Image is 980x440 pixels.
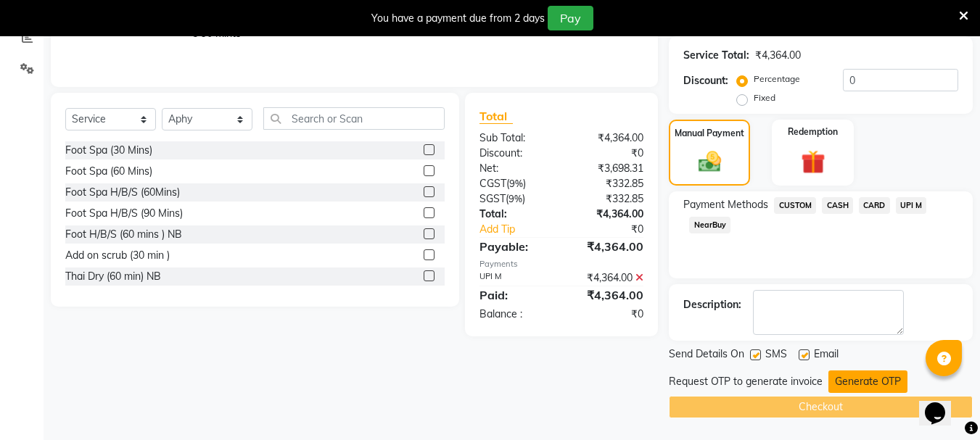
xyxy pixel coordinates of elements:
[774,197,816,214] span: CUSTOM
[469,130,561,146] div: Sub Total:
[896,197,927,214] span: UPI M
[754,72,800,86] label: Percentage
[263,107,445,130] input: Search or Scan
[479,258,643,270] div: Payments
[561,146,654,161] div: ₹0
[683,73,728,88] div: Discount:
[469,222,577,237] a: Add Tip
[794,147,833,177] img: _gift.svg
[479,109,513,124] span: Total
[548,6,593,30] button: Pay
[469,286,561,304] div: Paid:
[755,48,801,63] div: ₹4,364.00
[509,178,523,189] span: 9%
[691,149,728,175] img: _cash.svg
[65,248,170,263] div: Add on scrub (30 min )
[765,346,787,365] span: SMS
[561,238,654,255] div: ₹4,364.00
[469,146,561,161] div: Discount:
[371,11,545,26] div: You have a payment due from 2 days
[561,307,654,322] div: ₹0
[561,161,654,176] div: ₹3,698.31
[561,130,654,146] div: ₹4,364.00
[754,91,775,104] label: Fixed
[689,217,730,233] span: NearBuy
[561,176,654,191] div: ₹332.85
[669,374,823,389] div: Request OTP to generate invoice
[577,222,655,237] div: ₹0
[814,346,839,365] span: Email
[469,176,561,191] div: ( )
[683,197,768,212] span: Payment Methods
[919,382,965,426] iframe: chat widget
[788,125,838,138] label: Redemption
[828,370,907,393] button: Generate OTP
[561,270,654,286] div: ₹4,364.00
[65,227,182,242] div: Foot H/B/S (60 mins ) NB
[561,191,654,207] div: ₹332.85
[822,197,853,214] span: CASH
[469,307,561,322] div: Balance :
[561,207,654,222] div: ₹4,364.00
[65,164,152,179] div: Foot Spa (60 Mins)
[469,238,561,255] div: Payable:
[479,177,506,190] span: CGST
[65,143,152,158] div: Foot Spa (30 Mins)
[683,297,741,312] div: Description:
[65,269,161,284] div: Thai Dry (60 min) NB
[669,346,744,365] span: Send Details On
[675,127,744,140] label: Manual Payment
[683,48,749,63] div: Service Total:
[859,197,890,214] span: CARD
[561,286,654,304] div: ₹4,364.00
[65,206,183,221] div: Foot Spa H/B/S (90 Mins)
[65,185,180,200] div: Foot Spa H/B/S (60Mins)
[469,207,561,222] div: Total:
[469,161,561,176] div: Net:
[469,270,561,286] div: UPI M
[479,192,506,205] span: SGST
[508,193,522,204] span: 9%
[469,191,561,207] div: ( )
